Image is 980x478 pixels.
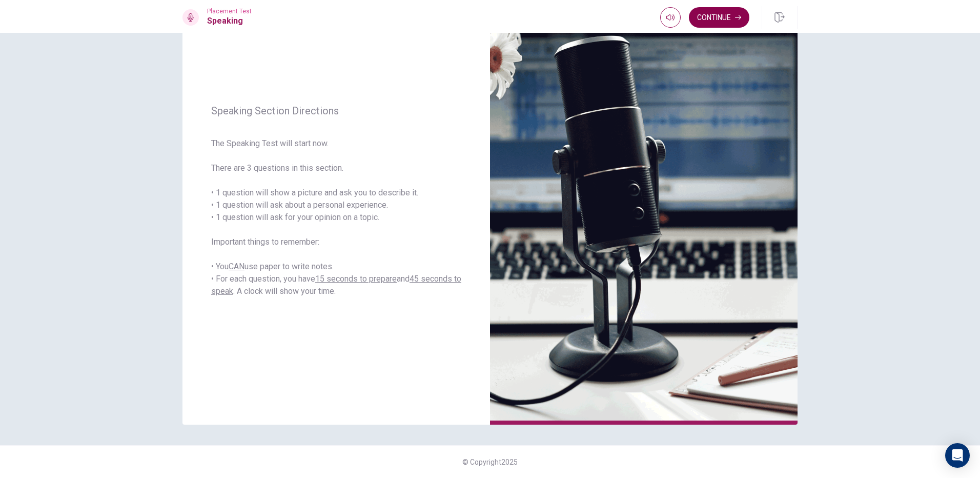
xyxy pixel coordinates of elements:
[211,137,461,297] span: The Speaking Test will start now. There are 3 questions in this section. • 1 question will show a...
[207,15,252,27] h1: Speaking
[207,8,252,15] span: Placement Test
[315,274,397,284] u: 15 seconds to prepare
[211,105,461,117] span: Speaking Section Directions
[945,443,970,468] div: Open Intercom Messenger
[689,7,749,28] button: Continue
[462,458,518,466] span: © Copyright 2025
[229,262,244,271] u: CAN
